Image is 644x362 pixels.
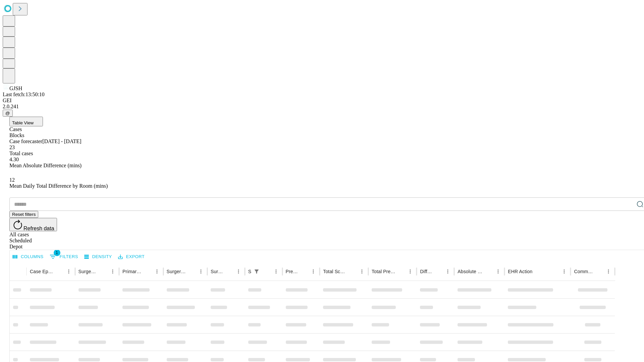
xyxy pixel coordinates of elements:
button: Sort [484,267,493,276]
button: Export [116,252,146,262]
button: Menu [108,267,117,276]
button: Sort [396,267,406,276]
button: Reset filters [9,211,38,218]
span: Mean Daily Total Difference by Room (mins) [9,183,108,189]
button: Menu [64,267,73,276]
div: GEI [3,98,641,104]
button: Menu [604,267,613,276]
div: Surgery Name [167,269,186,274]
button: Menu [271,267,281,276]
span: @ [5,111,10,116]
div: Primary Service [122,269,142,274]
div: Comments [574,269,593,274]
button: Menu [234,267,243,276]
div: Difference [420,269,433,274]
div: EHR Action [508,269,532,274]
span: Total cases [9,150,33,156]
span: Table View [12,120,34,125]
button: Sort [187,267,196,276]
button: Show filters [252,267,261,276]
button: Menu [406,267,415,276]
span: Case forecaster [9,138,42,144]
span: 23 [9,144,15,150]
button: Sort [434,267,443,276]
span: Mean Absolute Difference (mins) [9,163,82,168]
span: Reset filters [12,212,36,217]
span: [DATE] - [DATE] [42,138,81,144]
div: Total Scheduled Duration [323,269,347,274]
div: Absolute Difference [458,269,483,274]
span: 1 [54,249,60,256]
button: Sort [262,267,271,276]
button: Show filters [48,251,80,262]
button: Sort [99,267,108,276]
span: 12 [9,177,15,183]
button: Menu [493,267,503,276]
button: Density [83,252,114,262]
span: Refresh data [23,226,54,231]
div: Surgery Date [211,269,224,274]
button: Menu [309,267,318,276]
button: Sort [224,267,234,276]
button: Menu [152,267,162,276]
div: Case Epic Id [30,269,54,274]
span: GJSH [9,85,22,91]
div: Total Predicted Duration [372,269,396,274]
div: Surgeon Name [78,269,98,274]
div: Predicted In Room Duration [286,269,299,274]
button: Select columns [11,252,45,262]
div: 2.0.241 [3,104,641,110]
button: Sort [55,267,64,276]
button: Menu [357,267,367,276]
button: Sort [299,267,309,276]
button: Sort [348,267,357,276]
span: Last fetch: 13:50:10 [3,92,45,97]
button: @ [3,110,13,117]
button: Sort [594,267,604,276]
button: Table View [9,117,43,126]
button: Sort [143,267,152,276]
button: Menu [443,267,452,276]
div: 1 active filter [252,267,261,276]
button: Menu [559,267,569,276]
button: Sort [533,267,542,276]
div: Scheduled In Room Duration [248,269,251,274]
button: Refresh data [9,218,57,231]
span: 4.30 [9,157,19,162]
button: Menu [196,267,206,276]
